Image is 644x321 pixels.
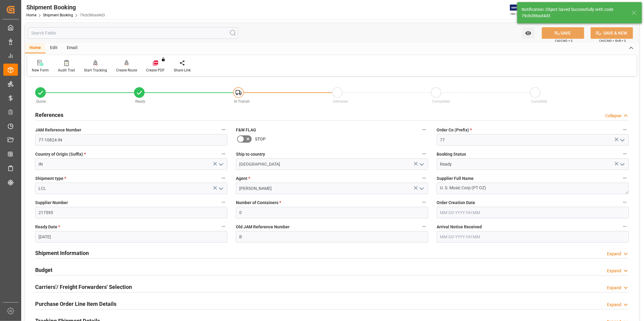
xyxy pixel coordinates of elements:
button: Old JAM Reference Number [420,223,428,230]
h2: Budget [35,266,52,274]
div: Create Route [116,68,137,73]
h2: References [35,111,63,119]
a: Shipment Booking [43,13,73,17]
button: F&W FLAG [420,126,428,134]
div: Expand [607,251,621,257]
span: Shipment type [35,175,66,182]
button: SAVE & NEW [591,27,633,39]
button: Supplier Number [220,198,227,206]
button: open menu [618,160,627,169]
button: Agent * [420,174,428,182]
button: open menu [216,160,225,169]
span: STOP [255,136,266,142]
span: Supplier Number [35,200,68,206]
button: JAM Reference Number [220,126,227,134]
button: Shipment type * [220,174,227,182]
img: Exertis%20JAM%20-%20Email%20Logo.jpg_1722504956.jpg [510,5,531,15]
div: Shipment Booking [26,3,105,12]
button: SAVE [542,27,584,39]
input: MM-DD-YYYY HH:MM [437,207,629,218]
h2: Shipment Information [35,249,89,257]
h2: Carriers'/ Freight Forwarders' Selection [35,283,132,291]
span: Delivered [333,99,348,104]
div: Notification: Object Saved Successfully with code 79cb386ad4d3 [522,6,626,19]
button: open menu [417,184,426,193]
div: Edit [45,43,62,53]
div: Collapse [605,113,621,119]
input: Search Fields [28,27,238,39]
span: Number of Containers [236,200,281,206]
span: JAM Reference Number [35,127,81,133]
button: Supplier Full Name [621,174,629,182]
span: Order Co (Prefix) [437,127,472,133]
span: Agent [236,175,250,182]
div: Email [62,43,82,53]
button: Ship to country [420,150,428,158]
input: MM-DD-YYYY HH:MM [437,231,629,243]
button: open menu [522,27,535,39]
span: Ctrl/CMD + Shift + S [599,38,626,43]
button: Number of Containers * [420,198,428,206]
span: Completed [432,99,450,104]
button: open menu [618,135,627,145]
input: Type to search/select [35,158,227,170]
span: Old JAM Reference Number [236,224,290,230]
span: Order Creation Date [437,200,475,206]
div: Audit Trail [58,68,75,73]
button: Ready Date * [220,223,227,230]
div: Share Link [174,68,191,73]
button: open menu [417,160,426,169]
button: Country of Origin (Suffix) * [220,150,227,158]
div: New Form [32,68,49,73]
span: Ready Date [35,224,60,230]
span: Supplier Full Name [437,175,474,182]
span: Ship to country [236,151,265,157]
span: Arrival Notice Received [437,224,482,230]
a: Home [26,13,36,17]
input: MM-DD-YYYY [35,231,227,243]
div: Start Tracking [84,68,107,73]
textarea: U. S. Music Corp (PT OZ) [437,183,629,194]
span: Country of Origin (Suffix) [35,151,86,157]
span: In-Transit [234,99,250,104]
div: Expand [607,268,621,274]
span: Booking Status [437,151,466,157]
span: Ready [135,99,145,104]
span: Quote [36,99,46,104]
button: Arrival Notice Received [621,223,629,230]
button: Booking Status [621,150,629,158]
div: Expand [607,285,621,291]
div: Home [25,43,45,53]
span: Cancelled [531,99,547,104]
span: F&W FLAG [236,127,256,133]
span: Ctrl/CMD + S [555,38,572,43]
h2: Purchase Order Line Item Details [35,300,116,308]
div: Expand [607,302,621,308]
button: Order Creation Date [621,198,629,206]
button: Order Co (Prefix) * [621,126,629,134]
button: open menu [216,184,225,193]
